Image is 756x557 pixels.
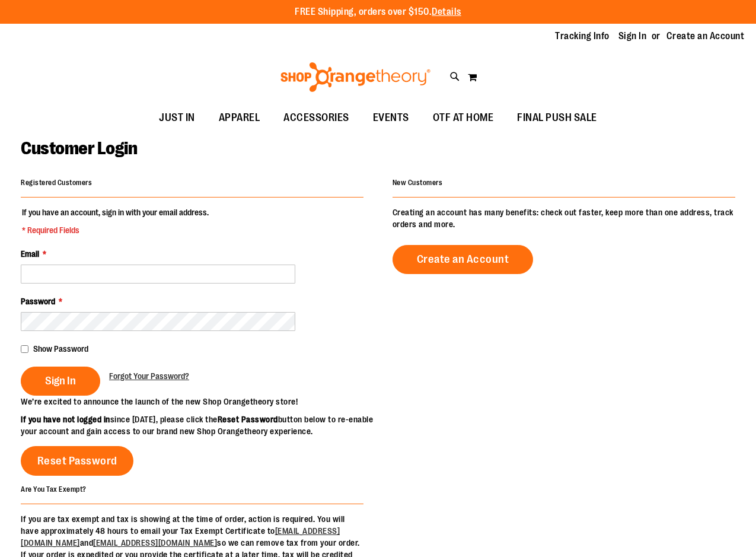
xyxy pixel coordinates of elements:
span: JUST IN [159,104,195,131]
a: ACCESSORIES [272,104,361,132]
button: Sign In [21,367,100,396]
strong: If you have not logged in [21,415,110,424]
a: Create an Account [666,30,745,43]
span: Email [21,249,39,259]
a: Create an Account [393,245,534,274]
a: APPAREL [207,104,272,132]
a: JUST IN [147,104,207,132]
span: Reset Password [37,454,117,467]
p: Creating an account has many benefits: check out faster, keep more than one address, track orders... [393,206,735,230]
span: * Required Fields [22,224,209,236]
span: OTF AT HOME [433,104,494,131]
p: We’re excited to announce the launch of the new Shop Orangetheory store! [21,396,378,408]
a: Forgot Your Password? [109,370,189,382]
span: Sign In [45,374,76,387]
legend: If you have an account, sign in with your email address. [21,206,210,236]
span: Create an Account [417,253,509,266]
a: FINAL PUSH SALE [505,104,609,132]
a: [EMAIL_ADDRESS][DOMAIN_NAME] [93,538,217,548]
strong: Registered Customers [21,179,92,187]
span: ACCESSORIES [283,104,349,131]
a: Details [432,7,461,17]
strong: New Customers [393,179,443,187]
a: Sign In [618,30,647,43]
span: Password [21,297,55,306]
strong: Reset Password [218,415,278,424]
a: OTF AT HOME [421,104,506,132]
span: EVENTS [373,104,409,131]
strong: Are You Tax Exempt? [21,485,87,493]
span: Customer Login [21,138,137,158]
span: FINAL PUSH SALE [517,104,597,131]
span: Forgot Your Password? [109,371,189,381]
span: Show Password [33,344,88,354]
a: Reset Password [21,446,133,476]
p: since [DATE], please click the button below to re-enable your account and gain access to our bran... [21,413,378,437]
p: FREE Shipping, orders over $150. [295,5,461,19]
span: APPAREL [219,104,260,131]
a: EVENTS [361,104,421,132]
img: Shop Orangetheory [279,62,432,92]
a: Tracking Info [555,30,610,43]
